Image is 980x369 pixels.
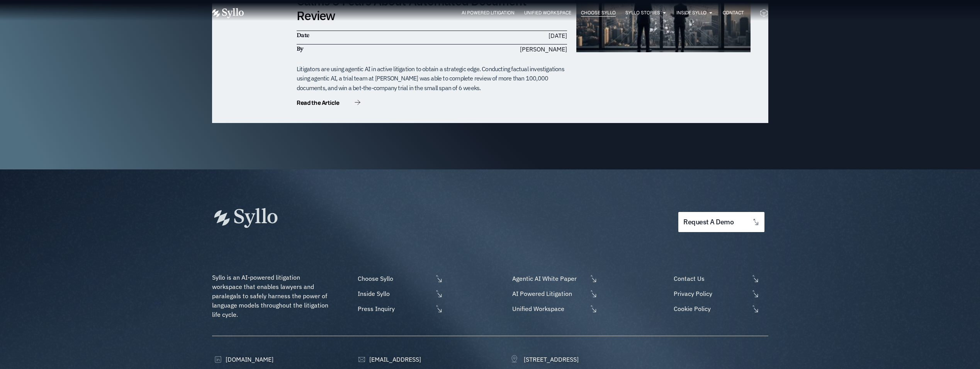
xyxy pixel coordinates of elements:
[625,9,660,16] a: Syllo Stories
[367,355,421,364] span: [EMAIL_ADDRESS]
[297,31,428,39] h6: Date
[522,355,579,364] span: [STREET_ADDRESS]
[297,100,339,106] span: Read the Article
[510,274,588,283] span: Agentic AI White Paper
[683,219,734,226] span: request a demo
[224,355,273,364] span: [DOMAIN_NAME]
[356,289,443,298] a: Inside Syllo
[524,9,571,16] a: Unified Workspace
[672,274,768,283] a: Contact Us
[356,304,433,313] span: Press Inquiry
[297,100,360,108] a: Read the Article
[510,304,588,313] span: Unified Workspace
[462,9,515,16] a: AI Powered Litigation
[510,274,598,283] a: Agentic AI White Paper
[510,289,598,298] a: AI Powered Litigation
[510,289,588,298] span: AI Powered Litigation
[259,9,744,17] nav: Menu
[356,355,421,364] a: [EMAIL_ADDRESS]
[676,9,707,16] a: Inside Syllo
[672,289,768,298] a: Privacy Policy
[297,64,567,93] div: Litigators are using agentic AI in active litigation to obtain a strategic edge. Conducting factu...
[297,44,428,53] h6: By
[356,289,433,298] span: Inside Syllo
[672,304,768,313] a: Cookie Policy
[510,355,579,364] a: [STREET_ADDRESS]
[678,212,764,232] a: request a demo
[520,44,567,54] span: [PERSON_NAME]
[356,274,433,283] span: Choose Syllo
[581,9,616,16] a: Choose Syllo
[510,304,598,313] a: Unified Workspace
[672,274,749,283] span: Contact Us
[212,273,330,318] span: Syllo is an AI-powered litigation workspace that enables lawyers and paralegals to safely harness...
[356,274,443,283] a: Choose Syllo
[672,304,749,313] span: Cookie Policy
[259,9,744,17] div: Menu Toggle
[723,9,744,16] a: Contact
[672,289,749,298] span: Privacy Policy
[356,304,443,313] a: Press Inquiry
[212,8,244,18] img: Vector
[549,32,567,39] time: [DATE]
[212,355,273,364] a: [DOMAIN_NAME]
